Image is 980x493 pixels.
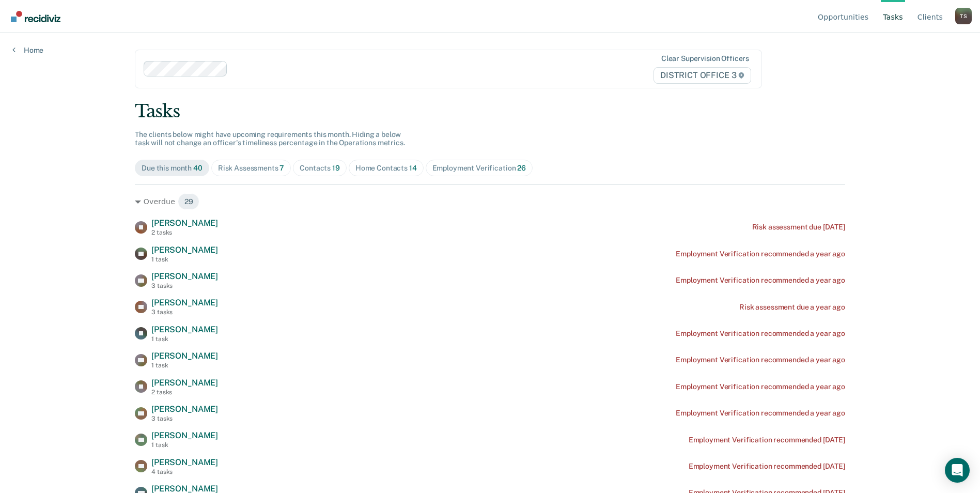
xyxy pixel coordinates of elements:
[218,164,285,173] div: Risk Assessments
[689,462,845,471] div: Employment Verification recommended [DATE]
[178,193,200,210] span: 29
[151,229,218,236] div: 2 tasks
[135,130,405,147] span: The clients below might have upcoming requirements this month. Hiding a below task will not chang...
[151,271,218,281] span: [PERSON_NAME]
[151,256,218,263] div: 1 task
[11,11,60,22] img: Recidiviz
[12,45,43,55] a: Home
[151,441,218,449] div: 1 task
[151,309,218,316] div: 3 tasks
[151,430,218,440] span: [PERSON_NAME]
[151,415,218,422] div: 3 tasks
[689,436,845,444] div: Employment Verification recommended [DATE]
[676,409,845,418] div: Employment Verification recommended a year ago
[661,54,749,63] div: Clear supervision officers
[151,282,218,289] div: 3 tasks
[151,389,218,396] div: 2 tasks
[955,8,972,24] div: T S
[676,329,845,338] div: Employment Verification recommended a year ago
[151,335,218,343] div: 1 task
[676,382,845,391] div: Employment Verification recommended a year ago
[517,164,526,172] span: 26
[151,378,218,388] span: [PERSON_NAME]
[676,250,845,258] div: Employment Verification recommended a year ago
[279,164,284,172] span: 7
[135,193,845,210] div: Overdue 29
[676,356,845,364] div: Employment Verification recommended a year ago
[151,351,218,361] span: [PERSON_NAME]
[676,276,845,285] div: Employment Verification recommended a year ago
[355,164,417,173] div: Home Contacts
[654,67,751,84] span: DISTRICT OFFICE 3
[135,101,845,122] div: Tasks
[151,362,218,369] div: 1 task
[151,245,218,255] span: [PERSON_NAME]
[151,468,218,475] div: 4 tasks
[142,164,203,173] div: Due this month
[193,164,203,172] span: 40
[332,164,340,172] span: 19
[151,298,218,307] span: [PERSON_NAME]
[300,164,340,173] div: Contacts
[945,458,970,483] div: Open Intercom Messenger
[151,457,218,467] span: [PERSON_NAME]
[151,404,218,414] span: [PERSON_NAME]
[151,325,218,334] span: [PERSON_NAME]
[752,223,845,232] div: Risk assessment due [DATE]
[955,8,972,24] button: Profile dropdown button
[739,303,845,312] div: Risk assessment due a year ago
[409,164,417,172] span: 14
[432,164,526,173] div: Employment Verification
[151,218,218,228] span: [PERSON_NAME]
